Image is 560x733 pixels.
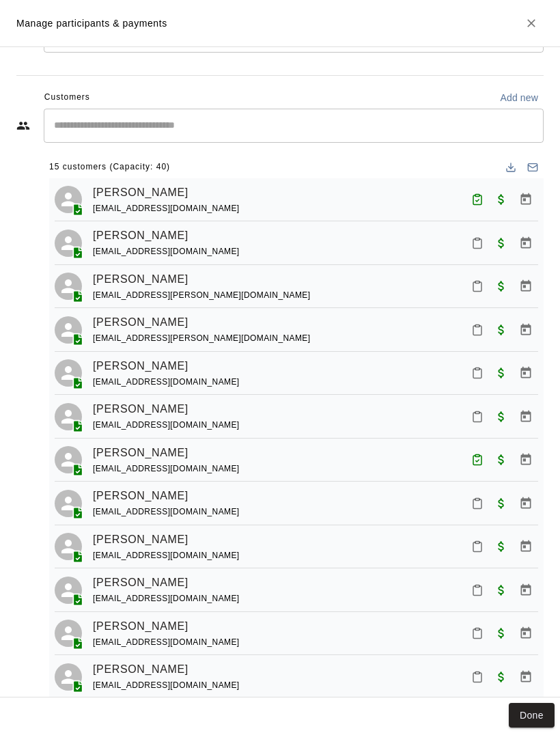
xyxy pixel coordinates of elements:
div: Cylus McShane [55,359,82,387]
button: Manage bookings & payment [514,404,538,429]
button: Manage bookings & payment [514,491,538,516]
button: Download list [500,156,522,178]
button: Mark attendance [466,361,489,385]
button: Mark attendance [466,622,489,645]
a: [PERSON_NAME] [93,574,188,592]
button: Mark attendance [466,232,489,255]
a: [PERSON_NAME] [93,184,188,202]
button: Done [509,703,555,728]
span: Paid with Card [489,366,514,378]
span: [EMAIL_ADDRESS][PERSON_NAME][DOMAIN_NAME] [93,333,310,343]
span: [EMAIL_ADDRESS][DOMAIN_NAME] [93,637,240,647]
span: [EMAIL_ADDRESS][DOMAIN_NAME] [93,204,240,213]
div: Logan Oram [55,663,82,691]
div: Start typing to search customers... [44,109,544,143]
span: [EMAIL_ADDRESS][DOMAIN_NAME] [93,377,240,387]
div: Isabella Vazquez [55,446,82,473]
span: [EMAIL_ADDRESS][DOMAIN_NAME] [93,420,240,430]
div: Aiden Simon [55,186,82,213]
button: Attended [466,448,489,471]
span: Paid with Card [489,410,514,421]
button: Mark attendance [466,579,489,602]
span: Paid with Card [489,323,514,335]
div: Angel Rivera [55,230,82,257]
p: Add new [500,91,538,105]
span: [EMAIL_ADDRESS][DOMAIN_NAME] [93,594,240,603]
span: Paid with Card [489,279,514,291]
a: [PERSON_NAME] [93,531,188,549]
button: Manage bookings & payment [514,361,538,385]
span: [EMAIL_ADDRESS][DOMAIN_NAME] [93,507,240,516]
button: Manage bookings & payment [514,231,538,255]
a: [PERSON_NAME] [93,314,188,331]
span: [EMAIL_ADDRESS][DOMAIN_NAME] [93,680,240,690]
div: Jalen Atabay [55,533,82,560]
button: Manage bookings & payment [514,578,538,603]
p: Manage participants & payments [16,16,167,31]
div: Jacob Atabay [55,490,82,517]
button: Manage bookings & payment [514,447,538,472]
svg: Customers [16,119,30,133]
span: Paid with Card [489,497,514,508]
a: [PERSON_NAME] [93,618,188,635]
div: DeAngelo Childress [55,403,82,430]
button: Manage bookings & payment [514,318,538,342]
button: Attended [466,188,489,211]
button: Manage bookings & payment [514,665,538,689]
span: [EMAIL_ADDRESS][DOMAIN_NAME] [93,464,240,473]
button: Mark attendance [466,535,489,558]
button: Manage bookings & payment [514,534,538,559]
span: [EMAIL_ADDRESS][PERSON_NAME][DOMAIN_NAME] [93,290,310,300]
div: Ariana Tagalicud [55,316,82,344]
button: Manage bookings & payment [514,187,538,212]
button: Mark attendance [466,318,489,342]
button: Mark attendance [466,665,489,689]
a: [PERSON_NAME] [93,661,188,678]
button: Mark attendance [466,405,489,428]
button: Add new [494,87,544,109]
button: Mark attendance [466,275,489,298]
a: [PERSON_NAME] [93,357,188,375]
button: Mark attendance [466,492,489,515]
button: Manage bookings & payment [514,621,538,646]
span: [EMAIL_ADDRESS][DOMAIN_NAME] [93,551,240,560]
span: 15 customers (Capacity: 40) [49,156,170,178]
span: Paid with Card [489,453,514,465]
button: Email participants [522,156,544,178]
span: Paid with Card [489,540,514,551]
a: [PERSON_NAME] [93,400,188,418]
div: jelome lardizabal [55,577,82,604]
span: Customers [44,87,90,109]
span: Paid with Card [489,670,514,682]
span: Paid with Card [489,193,514,204]
button: Close [519,11,544,36]
div: Ardel Tagalicud [55,273,82,300]
a: [PERSON_NAME] [93,227,188,245]
a: [PERSON_NAME] [93,444,188,462]
button: Manage bookings & payment [514,274,538,299]
a: [PERSON_NAME] [93,271,188,288]
a: [PERSON_NAME] [93,487,188,505]
span: [EMAIL_ADDRESS][DOMAIN_NAME] [93,247,240,256]
span: Paid with Card [489,236,514,248]
span: Paid with Card [489,626,514,638]
span: Paid with Card [489,583,514,595]
div: Joseph Rosas [55,620,82,647]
